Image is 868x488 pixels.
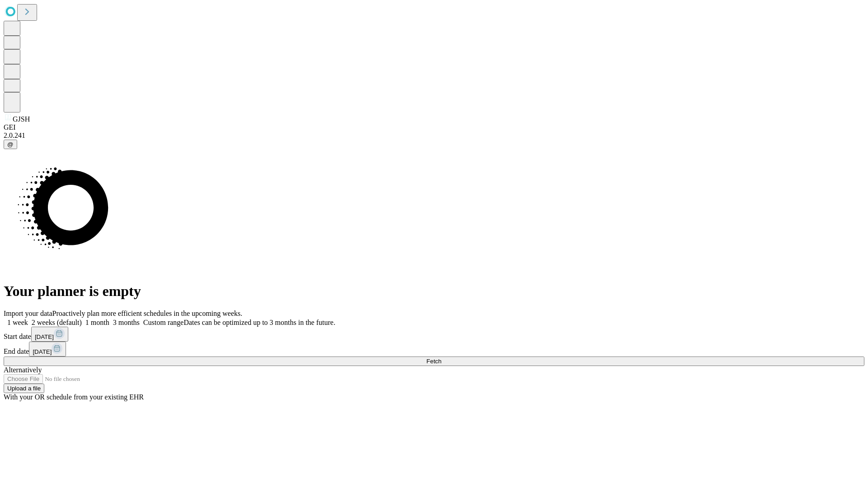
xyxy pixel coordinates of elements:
button: Fetch [4,357,864,366]
span: @ [7,141,14,148]
span: 3 months [113,319,140,326]
span: Import your data [4,310,52,317]
span: 1 month [85,319,109,326]
button: Upload a file [4,384,44,393]
span: GJSH [13,115,30,123]
button: [DATE] [29,342,66,357]
span: Alternatively [4,366,42,374]
button: [DATE] [31,327,68,342]
span: Dates can be optimized up to 3 months in the future. [184,319,335,326]
button: @ [4,140,17,149]
span: [DATE] [35,333,54,340]
span: [DATE] [33,348,52,355]
span: Proactively plan more efficient schedules in the upcoming weeks. [52,310,242,317]
div: 2.0.241 [4,131,864,140]
span: Custom range [143,319,184,326]
h1: Your planner is empty [4,283,864,300]
div: Start date [4,327,864,342]
span: With your OR schedule from your existing EHR [4,393,144,401]
span: 2 weeks (default) [32,319,82,326]
div: End date [4,342,864,357]
span: Fetch [426,358,441,365]
div: GEI [4,123,864,131]
span: 1 week [7,319,28,326]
